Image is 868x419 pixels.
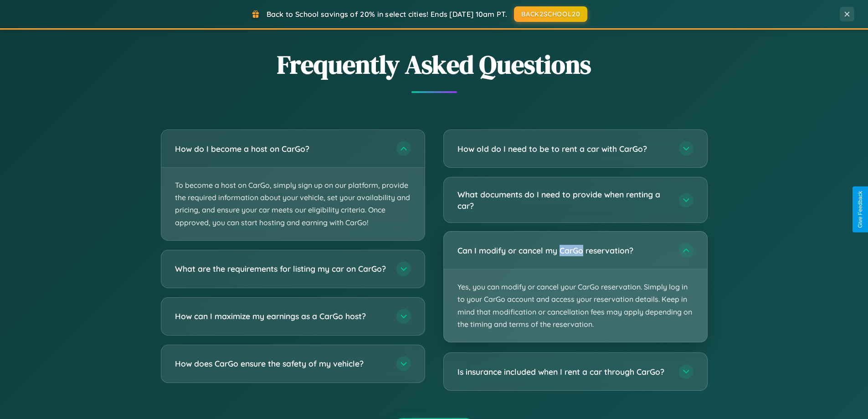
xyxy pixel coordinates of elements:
h3: Is insurance included when I rent a car through CarGo? [457,366,670,378]
p: Yes, you can modify or cancel your CarGo reservation. Simply log in to your CarGo account and acc... [444,269,707,342]
h3: What documents do I need to provide when renting a car? [457,189,670,211]
h3: Can I modify or cancel my CarGo reservation? [457,245,670,256]
span: Back to School savings of 20% in select cities! Ends [DATE] 10am PT. [267,10,507,19]
h3: How old do I need to be to rent a car with CarGo? [457,143,670,155]
div: Give Feedback [857,191,863,228]
button: BACK2SCHOOL20 [514,6,587,22]
h3: How do I become a host on CarGo? [175,143,387,155]
h3: How can I maximize my earnings as a CarGo host? [175,310,387,322]
p: To become a host on CarGo, simply sign up on our platform, provide the required information about... [161,168,425,240]
h3: What are the requirements for listing my car on CarGo? [175,263,387,274]
h3: How does CarGo ensure the safety of my vehicle? [175,358,387,369]
h2: Frequently Asked Questions [161,47,708,82]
